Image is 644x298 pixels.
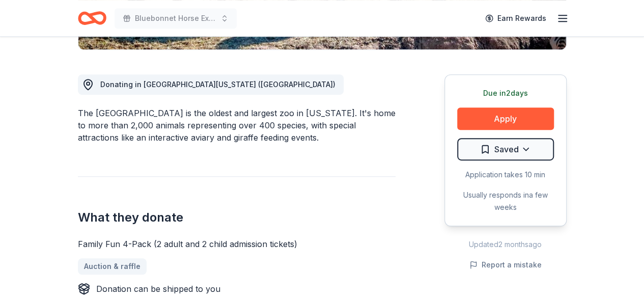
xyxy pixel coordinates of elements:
[457,189,554,213] div: Usually responds in a few weeks
[457,107,554,130] button: Apply
[457,138,554,160] button: Saved
[457,169,554,181] div: Application takes 10 min
[78,209,396,226] h2: What they donate
[115,8,237,29] button: Bluebonnet Horse Expo & Training Challenge
[100,80,335,89] span: Donating in [GEOGRAPHIC_DATA][US_STATE] ([GEOGRAPHIC_DATA])
[479,9,552,28] a: Earn Rewards
[78,238,396,250] div: Family Fun 4-Pack (2 adult and 2 child admission tickets)
[78,258,147,275] a: Auction & raffle
[135,12,216,24] span: Bluebonnet Horse Expo & Training Challenge
[494,143,519,156] span: Saved
[96,283,220,295] div: Donation can be shipped to you
[469,259,542,271] button: Report a mistake
[457,87,554,99] div: Due in 2 days
[444,238,567,251] div: Updated 2 months ago
[78,6,106,30] a: Home
[78,107,396,144] div: The [GEOGRAPHIC_DATA] is the oldest and largest zoo in [US_STATE]. It's home to more than 2,000 a...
